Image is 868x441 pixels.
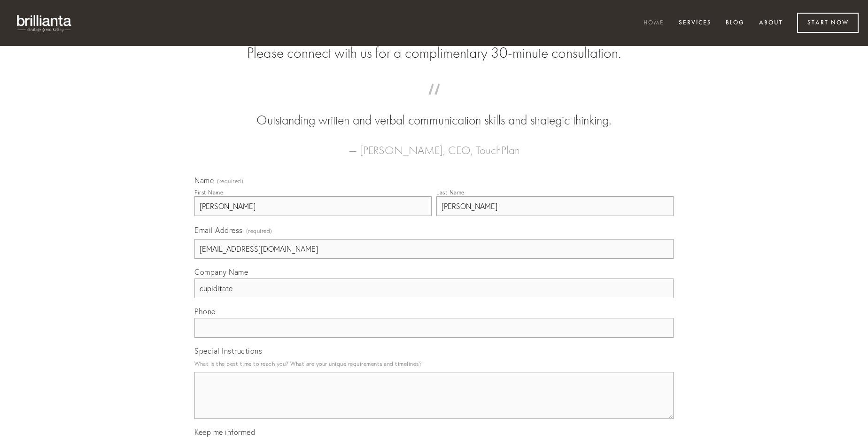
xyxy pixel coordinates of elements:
[194,225,243,235] span: Email Address
[194,176,214,185] span: Name
[637,15,670,31] a: Home
[797,13,859,33] a: Start Now
[720,15,751,31] a: Blog
[753,15,789,31] a: About
[194,44,674,62] h2: Please connect with us for a complimentary 30-minute consultation.
[217,178,243,184] span: (required)
[194,307,216,316] span: Phone
[194,427,255,437] span: Keep me informed
[194,346,262,356] span: Special Instructions
[246,224,272,237] span: (required)
[209,93,659,130] blockquote: Outstanding written and verbal communication skills and strategic thinking.
[209,93,659,111] span: “
[194,189,223,196] div: First Name
[194,357,674,370] p: What is the best time to reach you? What are your unique requirements and timelines?
[194,267,248,277] span: Company Name
[673,15,718,31] a: Services
[9,9,80,37] img: brillianta - research, strategy, marketing
[209,130,659,160] figcaption: — [PERSON_NAME], CEO, TouchPlan
[436,189,465,196] div: Last Name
